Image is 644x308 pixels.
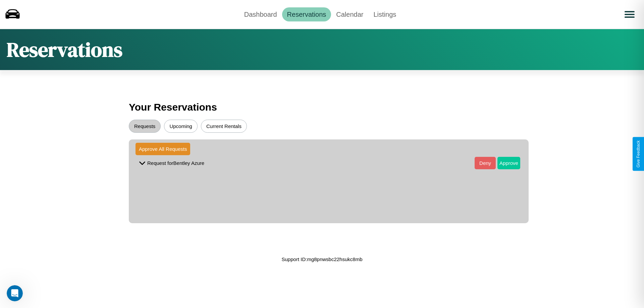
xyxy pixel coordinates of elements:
button: Approve [497,157,520,169]
a: Reservations [282,7,331,21]
p: Support ID: mg8pnwsbc22hsukc8mb [282,255,363,264]
button: Open menu [620,5,639,24]
button: Upcoming [164,120,198,133]
a: Calendar [331,7,368,21]
div: Give Feedback [636,140,641,168]
h3: Your Reservations [129,98,515,116]
a: Dashboard [239,7,282,21]
button: Deny [475,157,496,169]
iframe: Intercom live chat [7,285,23,301]
a: Listings [368,7,401,21]
p: Request for Bentley Azure [147,159,204,168]
button: Current Rentals [201,120,247,133]
h1: Reservations [7,36,122,63]
button: Approve All Requests [136,143,190,155]
button: Requests [129,120,161,133]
